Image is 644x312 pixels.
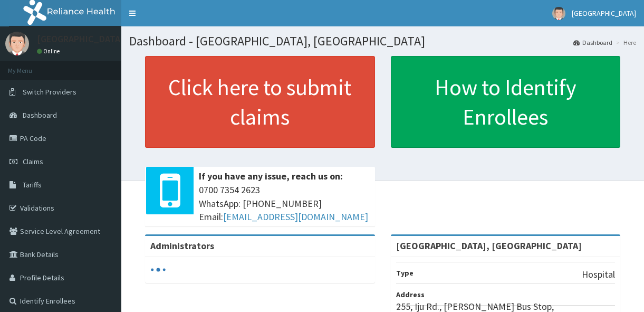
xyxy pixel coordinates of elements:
[150,262,166,278] svg: audio-loading
[129,34,636,48] h1: Dashboard - [GEOGRAPHIC_DATA], [GEOGRAPHIC_DATA]
[145,56,375,148] a: Click here to submit claims
[391,56,621,148] a: How to Identify Enrollees
[613,38,636,47] li: Here
[199,183,370,224] span: 0700 7354 2623 WhatsApp: [PHONE_NUMBER] Email:
[37,34,124,44] p: [GEOGRAPHIC_DATA]
[582,268,615,281] p: Hospital
[199,170,343,182] b: If you have any issue, reach us on:
[150,240,214,252] b: Administrators
[23,157,43,166] span: Claims
[396,290,425,299] b: Address
[37,48,62,55] a: Online
[223,211,368,223] a: [EMAIL_ADDRESS][DOMAIN_NAME]
[23,180,42,190] span: Tariffs
[5,32,29,55] img: User Image
[396,268,414,278] b: Type
[572,8,636,18] span: [GEOGRAPHIC_DATA]
[23,87,76,97] span: Switch Providers
[396,240,582,252] strong: [GEOGRAPHIC_DATA], [GEOGRAPHIC_DATA]
[23,110,57,120] span: Dashboard
[573,38,612,47] a: Dashboard
[552,7,565,20] img: User Image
